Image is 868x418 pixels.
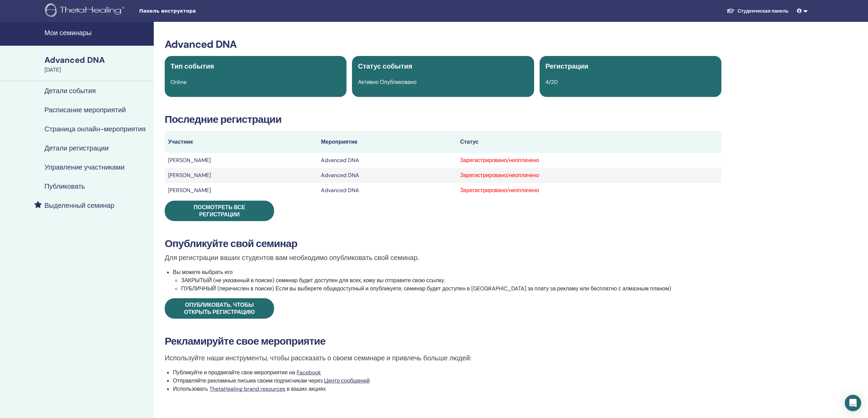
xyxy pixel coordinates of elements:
div: Advanced DNA [44,54,150,66]
div: Зарегистрировано/неоплачено [460,186,718,194]
a: Опубликовать, чтобы открыть регистрацию [165,298,274,319]
span: Статус события [358,62,412,71]
td: Advanced DNA [317,168,457,183]
p: Для регистрации ваших студентов вам необходимо опубликовать свой семинар. [165,253,721,263]
img: graduation-cap-white.svg [727,8,735,14]
span: Активно Опубликовано [358,78,416,86]
h3: Рекламируйте свое мероприятие [165,335,721,347]
div: [DATE] [44,66,150,74]
a: Центр сообщений [324,377,370,384]
td: Advanced DNA [317,153,457,168]
h4: Управление участниками [44,163,124,171]
td: [PERSON_NAME] [165,153,317,168]
td: Advanced DNA [317,183,457,198]
span: Опубликовать, чтобы открыть регистрацию [184,301,255,316]
h4: Страница онлайн-мероприятия [44,125,146,133]
span: Панель инструктора [139,8,242,15]
a: Посмотреть все регистрации [165,201,274,221]
div: Open Intercom Messenger [845,395,861,411]
li: Публикуйте и продвигайте свое мероприятие на [173,369,721,377]
h3: Advanced DNA [165,38,721,51]
li: Вы можете выбрать его [173,268,721,293]
div: Зарегистрировано/неоплачено [460,156,718,164]
th: Участник [165,131,317,153]
span: Online [171,78,187,86]
a: Advanced DNA[DATE] [40,54,154,74]
h4: Мои семинары [44,29,150,37]
span: 4/20 [545,78,558,86]
h4: Расписание мероприятий [44,106,126,114]
li: Отправляйте рекламные письма своим подписчикам через [173,377,721,385]
td: [PERSON_NAME] [165,183,317,198]
li: ЗАКРЫТЫЙ (не указанный в поиске) семинар будет доступен для всех, кому вы отправите свою ссылку. [181,276,721,285]
h4: Выделенный семинар [44,201,114,210]
a: ThetaHealing brand resources [209,385,285,392]
h3: Опубликуйте свой семинар [165,237,721,250]
h4: Детали события [44,87,96,95]
th: Мероприятие [317,131,457,153]
img: logo.png [45,3,127,19]
div: Зарегистрировано/неоплачено [460,171,718,179]
span: Регистрации [545,62,588,71]
a: Facebook [297,369,321,376]
li: Использовать в ваших акциях [173,385,721,393]
th: Статус [457,131,721,153]
li: ПУБЛИЧНЫЙ (перечислен в поиске) Если вы выберете общедоступный и опубликуете, семинар будет досту... [181,285,721,293]
h3: Последние регистрации [165,113,721,126]
h4: Публиковать [44,182,85,190]
td: [PERSON_NAME] [165,168,317,183]
span: Посмотреть все регистрации [194,204,245,218]
p: Используйте наши инструменты, чтобы рассказать о своем семинаре и привлечь больше людей: [165,353,721,363]
span: Тип события [171,62,214,71]
a: Студенческая панель [721,5,794,17]
h4: Детали регистрации [44,144,109,152]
